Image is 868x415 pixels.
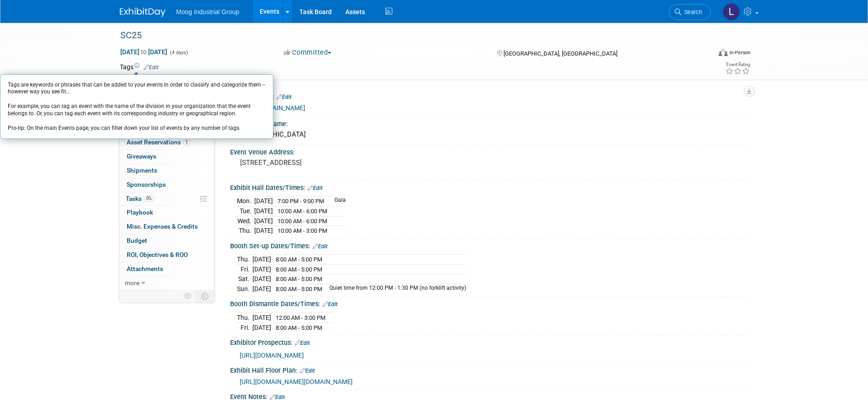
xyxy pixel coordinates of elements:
[119,220,214,234] a: Misc. Expenses & Credits
[144,195,154,202] span: 0%
[127,251,188,258] span: ROI, Objectives & ROO
[119,206,214,220] a: Playbook
[329,196,346,206] td: Gala
[127,167,157,174] span: Shipments
[230,297,749,309] div: Booth Dismantle Dates/Times:
[119,277,214,290] a: more
[300,368,315,374] a: Edit
[127,265,163,272] span: Attachments
[254,206,273,216] td: [DATE]
[276,256,322,263] span: 8:00 AM - 5:00 PM
[119,262,214,276] a: Attachments
[230,181,749,193] div: Exhibit Hall Dates/Times:
[237,206,254,216] td: Tue.
[719,49,728,56] img: Format-Inperson.png
[230,390,749,402] div: Event Notes:
[230,239,749,251] div: Booth Set-up Dates/Times:
[254,226,273,236] td: [DATE]
[240,378,353,385] a: [URL][DOMAIN_NAME][DOMAIN_NAME]
[252,255,271,265] td: [DATE]
[183,139,190,146] span: 1
[120,48,168,56] span: [DATE] [DATE]
[230,336,749,348] div: Exhibitor Prospectus:
[669,4,711,20] a: Search
[230,145,749,157] div: Event Venue Address:
[252,274,271,284] td: [DATE]
[237,196,254,206] td: Mon.
[127,138,190,146] span: Asset Reservations
[237,313,252,323] td: Thu.
[276,324,322,331] span: 8:00 AM - 5:00 PM
[120,62,159,72] td: Tags
[252,313,271,323] td: [DATE]
[240,352,304,359] a: [URL][DOMAIN_NAME]
[119,178,214,192] a: Sponsorships
[237,323,252,332] td: Fri.
[126,195,154,202] span: Tasks
[169,50,188,56] span: (4 days)
[230,90,749,102] div: Event Website:
[230,117,749,128] div: Event Venue Name:
[240,159,436,167] pre: [STREET_ADDRESS]
[277,94,292,100] a: Edit
[277,227,327,234] span: 10:00 AM - 3:00 PM
[281,48,335,57] button: Committed
[119,164,214,178] a: Shipments
[313,243,328,250] a: Edit
[657,47,751,61] div: Event Format
[237,226,254,236] td: Thu.
[237,216,254,226] td: Wed.
[276,314,325,321] span: 12:00 AM - 3:00 PM
[127,153,156,160] span: Giveaways
[277,218,327,225] span: 10:00 AM - 6:00 PM
[276,286,322,292] span: 8:00 AM - 5:00 PM
[323,301,338,307] a: Edit
[254,196,273,206] td: [DATE]
[252,323,271,332] td: [DATE]
[120,8,165,17] img: ExhibitDay
[276,266,322,273] span: 8:00 AM - 5:00 PM
[308,185,323,191] a: Edit
[127,223,198,230] span: Misc. Expenses & Credits
[237,255,252,265] td: Thu.
[119,136,214,149] a: Asset Reservations1
[127,209,153,216] span: Playbook
[252,284,271,293] td: [DATE]
[503,50,617,57] span: [GEOGRAPHIC_DATA], [GEOGRAPHIC_DATA]
[127,237,147,244] span: Budget
[237,128,742,142] div: [GEOGRAPHIC_DATA]
[119,150,214,164] a: Giveaways
[681,9,702,15] span: Search
[195,290,214,302] td: Toggle Event Tabs
[254,216,273,226] td: [DATE]
[237,264,252,274] td: Fri.
[119,234,214,248] a: Budget
[729,49,750,56] div: In-Person
[127,181,166,188] span: Sponsorships
[119,248,214,262] a: ROI, Objectives & ROO
[119,192,214,206] a: Tasks0%
[277,208,327,215] span: 10:00 AM - 6:00 PM
[725,62,750,67] div: Event Rating
[270,394,285,400] a: Edit
[117,27,697,44] div: SC25
[237,274,252,284] td: Sat.
[139,48,148,56] span: to
[176,8,240,15] span: Moog Industrial Group
[252,264,271,274] td: [DATE]
[295,340,310,346] a: Edit
[144,64,159,71] a: Edit
[277,198,324,205] span: 7:00 PM - 9:00 PM
[723,3,740,20] img: Laura Reilly
[125,279,139,287] span: more
[324,284,466,293] td: Quiet time from 12:00 PM - 1:30 PM (no forklift activity)
[180,290,196,302] td: Personalize Event Tab Strip
[276,276,322,282] span: 8:00 AM - 5:00 PM
[237,284,252,293] td: Sun.
[230,364,749,375] div: Exhibit Hall Floor Plan:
